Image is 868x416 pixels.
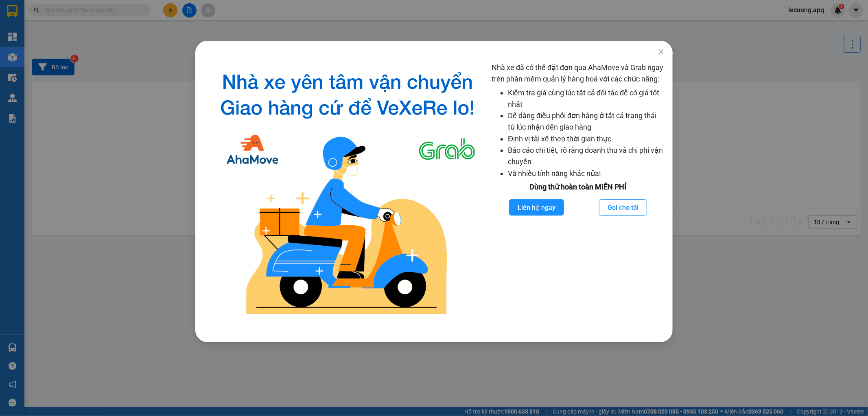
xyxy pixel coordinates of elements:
[508,168,665,179] li: Và nhiều tính năng khác nữa!
[658,48,665,55] span: close
[518,202,555,213] span: Liên hệ ngay
[210,62,485,322] img: logo
[650,41,673,64] button: Close
[492,62,665,322] div: Nhà xe đã có thể đặt đơn qua AhaMove và Grab ngay trên phần mềm quản lý hàng hoá với các chức năng:
[509,199,564,216] button: Liên hệ ngay
[508,87,665,110] li: Kiểm tra giá cùng lúc tất cả đối tác để có giá tốt nhất
[492,181,665,193] div: Dùng thử hoàn toàn MIỄN PHÍ
[599,199,647,216] button: Gọi cho tôi
[508,110,665,133] li: Dễ dàng điều phối đơn hàng ở tất cả trạng thái từ lúc nhận đến giao hàng
[608,202,638,213] span: Gọi cho tôi
[508,133,665,145] li: Định vị tài xế theo thời gian thực
[508,145,665,168] li: Báo cáo chi tiết, rõ ràng doanh thu và chi phí vận chuyển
